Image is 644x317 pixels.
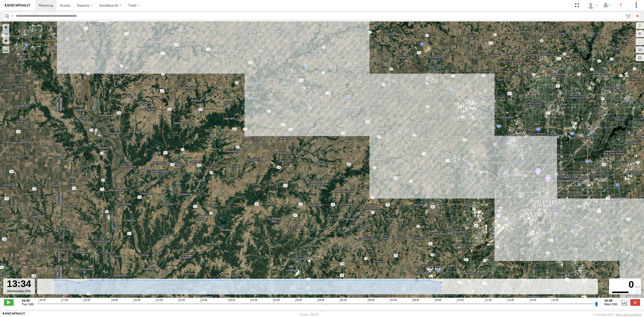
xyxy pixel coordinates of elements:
[178,299,185,303] span: 22:45
[624,12,634,20] label: Search Filter Options
[228,299,235,303] span: 00:45
[83,299,90,303] span: 18:45
[39,299,46,303] span: 16:45
[390,299,397,303] span: 07:45
[251,299,257,303] span: 01:45
[630,299,640,306] label: Close
[5,4,30,7] img: rand-logo.svg
[134,299,140,303] span: 20:45
[435,299,442,303] span: 09:45
[604,299,618,302] strong: 16:38
[273,299,280,303] span: 02:45
[300,313,318,316] div: Version: 306.00
[2,46,9,53] label: Measure
[10,12,14,20] label: Search Query
[457,299,464,303] span: 10:45
[485,299,492,303] span: 11:45
[2,30,9,37] button: Zoom out
[156,299,163,303] span: 21:45
[22,302,34,306] span: Tue 19th Aug 2025
[507,299,514,303] span: 12:45
[529,299,536,303] span: 13:45
[317,299,324,303] span: 04:45
[2,37,9,44] button: Zoom Home
[615,313,641,316] a: Terms and Conditions
[610,279,640,290] div: 0
[604,302,618,306] span: Wed 20th Aug 2025
[201,299,207,303] span: 23:45
[295,299,302,303] span: 03:45
[22,299,34,302] strong: 16:45
[61,299,68,303] span: 17:45
[4,299,14,306] label: Play/Stop
[636,54,644,61] label: Map Settings
[412,299,419,303] span: 08:45
[2,24,9,30] button: Zoom in
[111,299,118,303] span: 19:45
[585,2,600,9] div: Miky Transport
[552,299,559,303] span: 14:45
[3,312,25,317] a: Visit our Website
[593,313,641,316] div: © Copyright 2025 -
[340,299,347,303] span: 05:45
[368,299,375,303] span: 06:45
[617,1,625,9] i: ?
